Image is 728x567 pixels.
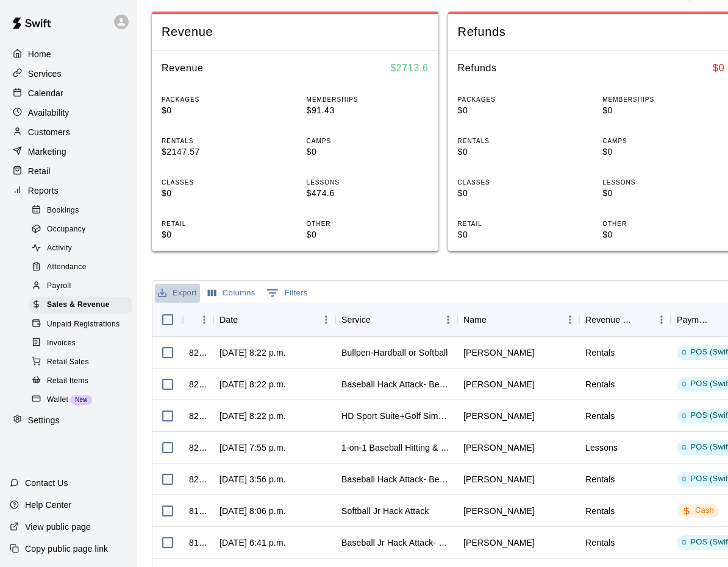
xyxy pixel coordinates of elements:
p: CAMPS [307,136,429,146]
button: Sort [238,311,255,328]
span: Revenue [162,24,429,40]
div: Cash [682,505,714,516]
div: 818554 [189,505,207,517]
p: CLASSES [162,178,284,187]
p: RETAIL [162,219,284,228]
div: Invoices [29,335,132,352]
div: Unpaid Registrations [29,316,132,333]
p: OTHER [602,219,724,228]
a: Bookings [29,201,137,220]
p: LESSONS [602,178,724,187]
a: Unpaid Registrations [29,315,137,334]
p: Contact Us [25,477,68,489]
p: Retail [28,165,51,177]
p: Calendar [28,87,63,99]
span: Retail Sales [47,356,89,368]
p: Copy public page link [25,543,108,555]
div: Rentals [585,537,615,549]
a: Activity [29,239,137,258]
div: Service [335,303,457,337]
div: Rentals [585,347,615,359]
div: Bullpen-Hardball or Softball [341,347,448,359]
div: Retail Sales [29,354,132,371]
span: Occupancy [47,224,86,236]
div: Retail Items [29,373,132,390]
div: 822642 [189,410,207,422]
button: Sort [708,311,726,328]
p: $0 [458,146,580,158]
button: Sort [371,311,388,328]
button: Menu [561,311,579,329]
a: Home [10,45,127,63]
div: InvoiceId [183,303,213,337]
p: Services [28,68,62,80]
p: PACKAGES [162,95,284,104]
button: Sort [487,311,504,328]
p: MEMBERSHIPS [307,95,429,104]
button: Menu [317,311,335,329]
a: Invoices [29,334,137,353]
button: Menu [439,311,457,329]
p: PACKAGES [458,95,580,104]
p: $2147.57 [162,146,284,158]
div: Lessons [585,442,618,454]
div: Service [341,303,371,337]
div: Rentals [585,378,615,390]
div: 821886 [189,473,207,485]
span: Payroll [47,280,71,292]
p: $0 [458,104,580,117]
div: Revenue Category [579,303,671,337]
div: Scott Kinsman [463,442,535,454]
div: Baseball Hack Attack- Best for 14u + [341,473,451,485]
button: Menu [195,311,213,329]
div: Rentals [585,505,615,517]
button: Sort [635,311,652,328]
div: Date [219,303,238,337]
div: Sep 15, 2025, 6:41 p.m. [219,537,286,549]
a: Retail Items [29,372,137,390]
div: Retail [10,162,127,180]
div: Baseball Hack Attack- Best for 14u + [341,378,451,390]
p: View public page [25,521,91,533]
div: HD Sport Suite+Golf Simulator- Private Room [341,410,451,422]
p: Reports [28,185,59,197]
div: 1-on-1 Baseball Hitting & Pitching Clinic [341,442,451,454]
span: Wallet [47,394,68,406]
p: MEMBERSHIPS [602,95,724,104]
div: Name [463,303,487,337]
p: Customers [28,126,70,138]
p: Availability [28,107,70,119]
span: New [70,396,92,403]
a: Marketing [10,143,127,161]
h6: Refunds [458,60,497,76]
div: 822555 [189,442,207,454]
div: James Zantingh [463,410,535,422]
a: Settings [10,411,127,429]
div: Services [10,65,127,83]
span: Activity [47,242,72,255]
div: 822646 [189,347,207,359]
div: Revenue Category [585,303,635,337]
a: Availability [10,104,127,122]
p: CAMPS [602,136,724,146]
p: Settings [28,414,60,426]
p: Help Center [25,499,71,511]
button: Export [155,284,200,303]
div: James Zantingh [463,378,535,390]
p: $0 [458,187,580,200]
div: Sep 17, 2025, 8:22 p.m. [219,410,286,422]
a: Customers [10,123,127,141]
button: Menu [652,311,671,329]
div: Date [213,303,335,337]
p: $0 [602,104,724,117]
p: OTHER [307,219,429,228]
div: Sep 17, 2025, 8:22 p.m. [219,347,286,359]
a: Retail Sales [29,353,137,372]
a: Payroll [29,277,137,296]
div: 818274 [189,537,207,549]
div: Sep 15, 2025, 8:06 p.m. [219,505,286,517]
span: Bookings [47,205,79,217]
